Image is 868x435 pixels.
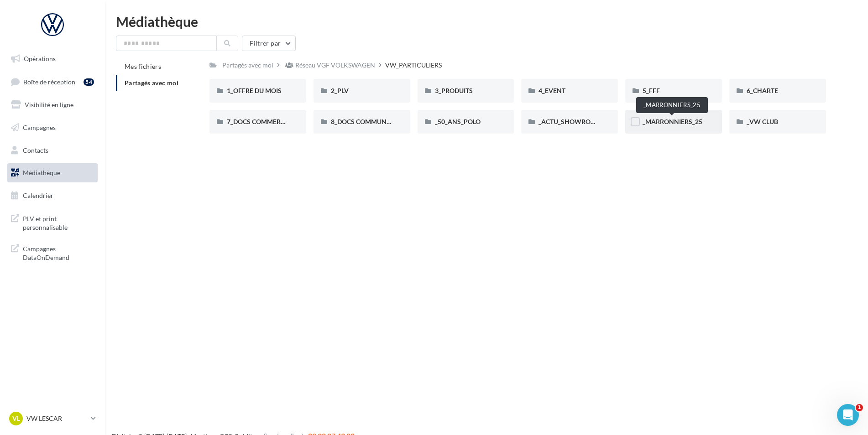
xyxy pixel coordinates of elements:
span: Boîte de réception [23,78,75,85]
span: 8_DOCS COMMUNICATION [331,118,412,125]
span: 5_FFF [643,87,660,94]
a: Campagnes DataOnDemand [5,239,99,266]
a: Médiathèque [5,163,99,182]
span: Calendrier [23,192,53,199]
div: Réseau VGF VOLKSWAGEN [295,61,375,70]
span: PLV et print personnalisable [23,212,94,232]
span: VL [12,414,20,423]
span: 2_PLV [331,87,349,94]
span: _VW CLUB [747,118,778,125]
div: VW_PARTICULIERS [385,61,442,70]
div: Partagés avec moi [222,61,273,70]
span: Visibilité en ligne [25,101,73,109]
a: Boîte de réception54 [5,72,99,92]
button: Filtrer par [242,36,296,51]
a: Contacts [5,141,99,160]
span: Contacts [23,146,48,154]
span: Mes fichiers [125,62,161,70]
div: Médiathèque [116,15,857,28]
div: 54 [84,78,94,86]
a: Campagnes [5,118,99,137]
span: Campagnes [23,124,56,131]
a: Calendrier [5,186,99,205]
a: Opérations [5,49,99,68]
span: 4_EVENT [539,87,565,94]
span: _MARRONNIERS_25 [643,118,702,125]
p: VW LESCAR [26,414,87,423]
span: 6_CHARTE [747,87,778,94]
a: VL VW LESCAR [7,410,98,427]
span: 1_OFFRE DU MOIS [227,87,282,94]
a: PLV et print personnalisable [5,209,99,236]
span: 7_DOCS COMMERCIAUX [227,118,300,125]
div: _MARRONNIERS_25 [636,97,708,113]
iframe: Intercom live chat [837,404,859,426]
span: 3_PRODUITS [435,87,473,94]
span: Médiathèque [23,169,60,176]
span: 1 [856,404,863,411]
span: _50_ANS_POLO [435,118,481,125]
span: _ACTU_SHOWROOM [539,118,601,125]
a: Visibilité en ligne [5,95,99,114]
span: Opérations [24,55,56,62]
span: Partagés avec moi [125,79,178,87]
span: Campagnes DataOnDemand [23,243,94,262]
